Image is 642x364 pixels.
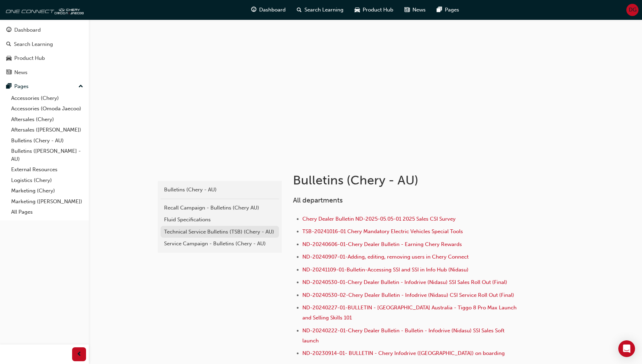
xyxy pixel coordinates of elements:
a: Recall Campaign - Bulletins (Chery AU) [161,202,279,214]
span: Pages [445,6,459,14]
a: External Resources [8,164,86,175]
div: Fluid Specifications [164,216,276,224]
span: DG [629,6,636,14]
span: Dashboard [259,6,286,14]
button: DG [626,4,639,16]
a: guage-iconDashboard [246,3,291,17]
span: prev-icon [77,350,82,359]
a: Bulletins (Chery - AU) [161,184,279,196]
span: news-icon [6,70,11,76]
button: Pages [3,80,86,93]
span: pages-icon [437,6,442,14]
a: All Pages [8,207,86,217]
a: ND-20230914-01- BULLETIN - Chery Infodrive ([GEOGRAPHIC_DATA]) on boarding [302,350,505,356]
span: guage-icon [6,27,11,33]
div: Service Campaign - Bulletins (Chery - AU) [164,240,276,248]
span: guage-icon [251,6,256,14]
div: Bulletins (Chery - AU) [164,186,276,194]
span: car-icon [6,55,11,62]
a: Aftersales ([PERSON_NAME]) [8,125,86,135]
a: Accessories (Chery) [8,93,86,104]
a: Product Hub [3,52,86,65]
span: car-icon [355,6,360,14]
a: Fluid Specifications [161,214,279,226]
span: news-icon [404,6,410,14]
span: pages-icon [6,84,11,90]
h1: Bulletins (Chery - AU) [293,173,521,188]
a: Marketing (Chery) [8,185,86,196]
span: All departments [293,196,343,204]
span: up-icon [78,82,83,91]
a: Dashboard [3,24,86,37]
a: ND-20241109-01-Bulletin-Accessing SSI and SSI in Info Hub (Nidasu) [302,267,469,273]
a: ND-20240530-02-Chery Dealer Bulletin - Infodrive (Nidasu) CSI Service Roll Out (Final) [302,292,514,298]
a: ND-20240222-01-Chery Dealer Bulletin - Bulletin - Infodrive (Nidasu) SSI Sales Soft launch [302,327,506,344]
a: Service Campaign - Bulletins (Chery - AU) [161,238,279,250]
div: Open Intercom Messenger [618,340,635,357]
a: Logistics (Chery) [8,175,86,186]
span: search-icon [6,41,11,48]
div: Search Learning [14,40,53,48]
button: DashboardSearch LearningProduct HubNews [3,22,86,80]
span: News [412,6,426,14]
a: Chery Dealer Bulletin ND-2025-05.05-01 2025 Sales CSI Survey [302,216,456,222]
a: car-iconProduct Hub [349,3,399,17]
a: news-iconNews [399,3,431,17]
div: Product Hub [14,54,45,62]
a: Technical Service Bulletins (TSB) (Chery - AU) [161,226,279,238]
a: pages-iconPages [431,3,465,17]
a: TSB-20241016-01 Chery Mandatory Electric Vehicles Special Tools [302,228,463,235]
a: Bulletins (Chery - AU) [8,135,86,146]
img: oneconnect [3,3,84,17]
span: Search Learning [304,6,343,14]
div: Dashboard [14,26,41,34]
a: News [3,66,86,79]
a: Aftersales (Chery) [8,114,86,125]
a: Search Learning [3,38,86,51]
div: Pages [14,82,29,90]
a: Bulletins ([PERSON_NAME] - AU) [8,146,86,164]
span: Product Hub [363,6,393,14]
a: ND-20240530-01-Chery Dealer Bulletin - Infodrive (Nidasu) SSI Sales Roll Out (Final) [302,279,507,285]
div: News [14,69,28,77]
a: search-iconSearch Learning [291,3,349,17]
a: ND-20240907-01-Adding, editing, removing users in Chery Connect [302,254,469,260]
div: Recall Campaign - Bulletins (Chery AU) [164,204,276,212]
a: Accessories (Omoda Jaecoo) [8,103,86,114]
a: ND-20240227-01-BULLETIN - [GEOGRAPHIC_DATA] Australia - Tiggo 8 Pro Max Launch and Selling Skills... [302,304,518,321]
a: ND-20240606-01-Chery Dealer Bulletin - Earning Chery Rewards [302,241,462,247]
div: Technical Service Bulletins (TSB) (Chery - AU) [164,228,276,236]
a: Marketing ([PERSON_NAME]) [8,196,86,207]
span: search-icon [297,6,302,14]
